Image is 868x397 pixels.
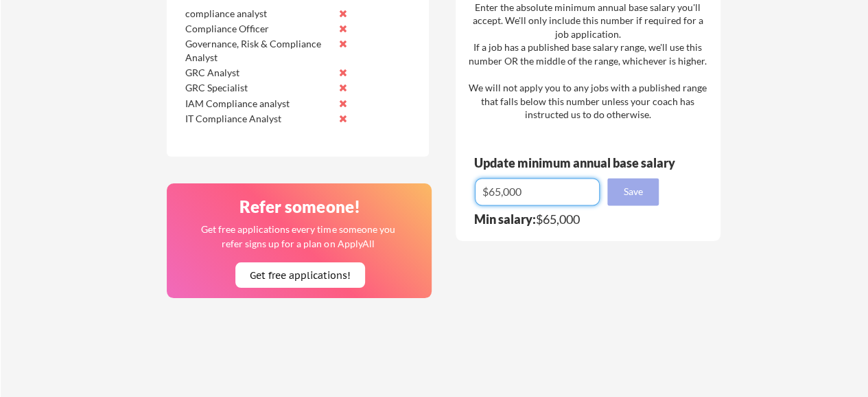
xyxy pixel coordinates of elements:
[172,198,427,215] div: Refer someone!
[185,112,330,126] div: IT Compliance Analyst
[185,97,330,111] div: IAM Compliance analyst
[475,178,600,205] input: E.g. $100,000
[185,22,330,36] div: Compliance Officer
[474,157,680,169] div: Update minimum annual base salary
[474,212,536,227] strong: Min salary:
[474,213,668,225] div: $65,000
[185,66,330,80] div: GRC Analyst
[200,222,396,251] div: Get free applications every time someone you refer signs up for a plan on ApplyAll
[185,7,330,21] div: compliance analyst
[185,37,330,64] div: Governance, Risk & Compliance Analyst
[469,1,707,122] div: Enter the absolute minimum annual base salary you'll accept. We'll only include this number if re...
[235,262,365,288] button: Get free applications!
[607,178,659,205] button: Save
[185,81,330,95] div: GRC Specialist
